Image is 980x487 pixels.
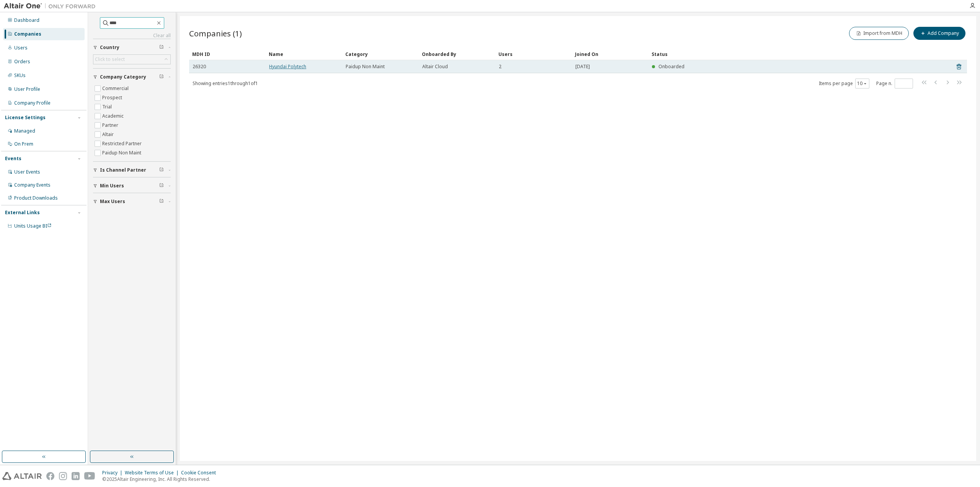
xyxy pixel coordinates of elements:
[14,100,51,106] div: Company Profile
[422,64,448,70] span: Altair Cloud
[5,115,46,121] div: License Settings
[5,156,21,162] div: Events
[193,80,258,87] span: Showing entries 1 through 1 of 1
[93,69,171,85] button: Company Category
[102,476,220,482] p: © 2025 Altair Engineering, Inc. All Rights Reserved.
[345,48,416,60] div: Category
[4,2,100,10] img: Altair One
[102,470,125,476] div: Privacy
[102,148,143,157] label: Paidup Non Maint
[100,167,146,173] span: Is Channel Partner
[269,63,306,70] a: Hyundai Polytech
[159,74,164,80] span: Clear filter
[14,45,28,51] div: Users
[93,39,171,56] button: Country
[102,139,143,148] label: Restricted Partner
[14,223,52,229] span: Units Usage BI
[59,472,67,480] img: instagram.svg
[84,472,95,480] img: youtube.svg
[14,141,33,147] div: On Prem
[100,183,124,189] span: Min Users
[498,48,569,60] div: Users
[72,472,80,480] img: linkedin.svg
[2,472,42,480] img: altair_logo.svg
[192,48,263,60] div: MDH ID
[159,44,164,51] span: Clear filter
[189,28,242,39] span: Companies (1)
[652,48,921,60] div: Status
[499,64,501,70] span: 2
[159,183,164,189] span: Clear filter
[14,195,58,201] div: Product Downloads
[14,169,40,175] div: User Events
[100,198,125,205] span: Max Users
[857,80,867,87] button: 10
[102,130,115,139] label: Altair
[95,56,125,62] div: Click to select
[159,198,164,205] span: Clear filter
[100,74,146,80] span: Company Category
[93,193,171,210] button: Max Users
[346,64,385,70] span: Paidup Non Maint
[5,210,40,216] div: External Links
[14,31,41,37] div: Companies
[181,470,220,476] div: Cookie Consent
[100,44,119,51] span: Country
[575,48,645,60] div: Joined On
[422,48,492,60] div: Onboarded By
[93,55,170,64] div: Click to select
[102,93,124,102] label: Prospect
[14,17,39,23] div: Dashboard
[876,79,913,89] span: Page n.
[102,102,113,112] label: Trial
[14,182,51,188] div: Company Events
[14,72,26,79] div: SKUs
[269,48,339,60] div: Name
[93,162,171,179] button: Is Channel Partner
[14,128,35,134] div: Managed
[93,33,171,39] a: Clear all
[849,27,909,40] button: Import from MDH
[575,64,590,70] span: [DATE]
[14,86,40,92] div: User Profile
[102,84,130,93] label: Commercial
[658,63,684,70] span: Onboarded
[46,472,54,480] img: facebook.svg
[819,79,869,89] span: Items per page
[102,112,125,121] label: Academic
[93,177,171,194] button: Min Users
[14,59,30,65] div: Orders
[159,167,164,173] span: Clear filter
[102,121,120,130] label: Partner
[193,64,206,70] span: 26320
[125,470,181,476] div: Website Terms of Use
[913,27,965,40] button: Add Company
